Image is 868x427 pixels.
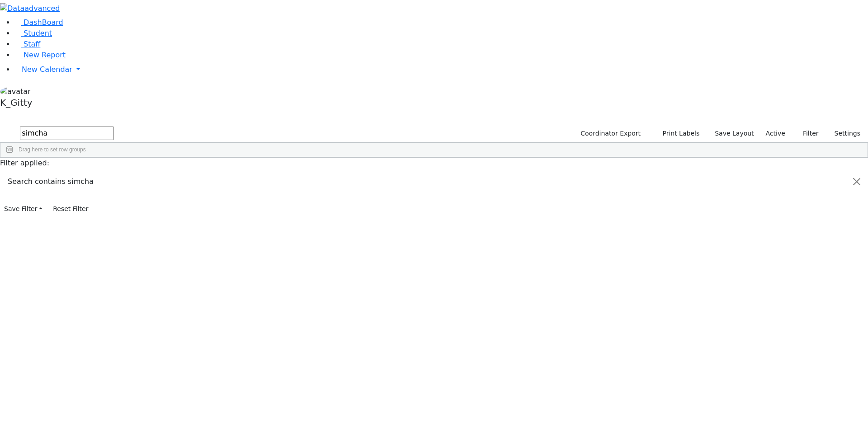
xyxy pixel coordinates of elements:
[14,51,66,59] a: New Report
[49,202,92,216] button: Reset Filter
[24,51,66,59] span: New Report
[14,29,52,38] a: Student
[24,18,63,27] span: DashBoard
[24,29,52,38] span: Student
[823,127,864,141] button: Settings
[14,18,63,27] a: DashBoard
[14,61,868,79] a: New Calendar
[791,127,823,141] button: Filter
[19,146,86,153] span: Drag here to set row groups
[652,127,703,141] button: Print Labels
[846,169,868,194] button: Close
[711,127,758,141] button: Save Layout
[575,127,645,141] button: Coordinator Export
[14,40,40,48] a: Staff
[20,127,114,140] input: Search
[762,127,789,141] label: Active
[22,65,72,74] span: New Calendar
[24,40,40,48] span: Staff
